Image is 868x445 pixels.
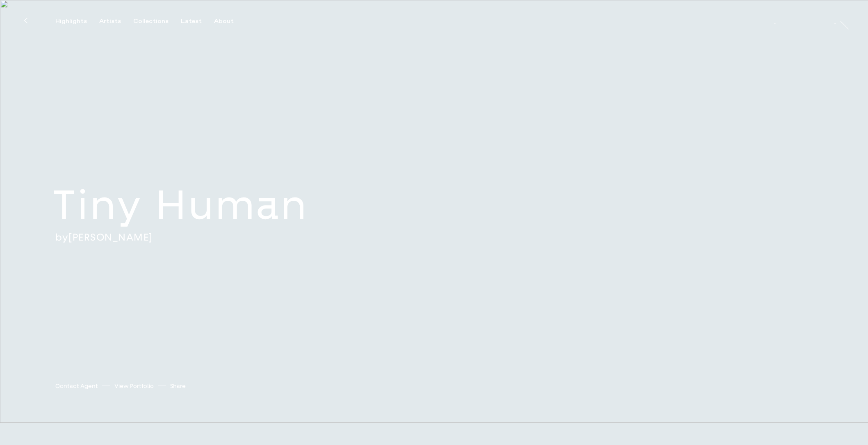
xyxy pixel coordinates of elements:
[53,179,365,231] h2: Tiny Human
[68,231,153,243] a: [PERSON_NAME]
[55,18,87,25] div: Highlights
[181,18,202,25] div: Latest
[99,18,121,25] div: Artists
[133,18,169,25] div: Collections
[55,231,68,243] span: by
[55,382,98,390] a: Contact Agent
[55,18,99,25] button: Highlights
[114,382,154,390] a: View Portfolio
[170,381,186,392] button: Share
[99,18,133,25] button: Artists
[214,18,246,25] button: About
[133,18,181,25] button: Collections
[214,18,234,25] div: About
[181,18,214,25] button: Latest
